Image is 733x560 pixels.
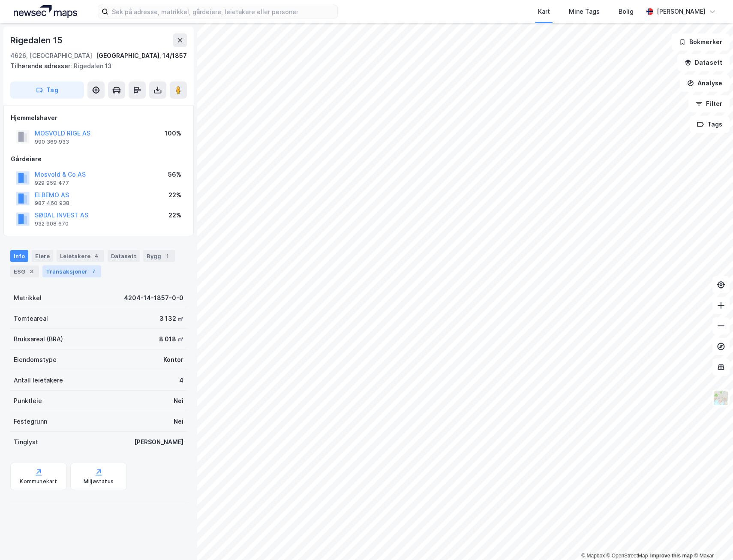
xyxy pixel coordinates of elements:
div: Bruksareal (BRA) [14,334,63,344]
img: Z [713,390,729,406]
div: Kontor [163,355,183,365]
a: Improve this map [650,553,693,559]
a: Mapbox [581,553,605,559]
button: Analyse [680,75,730,92]
img: logo.a4113a55bc3d86da70a041830d287a7e.svg [14,5,77,18]
div: 4626, [GEOGRAPHIC_DATA] [10,51,92,61]
div: 100% [165,128,181,138]
div: Miljøstatus [84,478,114,485]
div: Antall leietakere [14,375,63,385]
button: Datasett [677,54,730,71]
div: 3 132 ㎡ [159,313,183,324]
div: 7 [89,267,98,276]
div: [PERSON_NAME] [657,6,706,17]
div: Transaksjoner [42,265,101,277]
div: Kommunekart [20,478,57,485]
div: Kart [538,6,550,17]
div: Eiendomstype [14,355,57,365]
div: Matrikkel [14,293,42,303]
div: 56% [168,169,181,180]
div: Bolig [619,6,634,17]
a: OpenStreetMap [607,553,648,559]
div: 3 [27,267,36,276]
button: Tag [10,81,84,99]
div: Mine Tags [569,6,600,17]
div: 8 018 ㎡ [159,334,183,344]
input: Søk på adresse, matrikkel, gårdeiere, leietakere eller personer [108,5,337,18]
div: [GEOGRAPHIC_DATA], 14/1857 [96,51,187,61]
div: Rigedalen 15 [10,33,64,47]
div: 1 [163,252,171,260]
div: [PERSON_NAME] [134,437,183,447]
div: 990 369 933 [35,138,69,145]
button: Bokmerker [672,33,730,51]
div: Tinglyst [14,437,38,447]
div: 932 908 670 [35,220,69,227]
div: Nei [174,416,183,427]
div: ESG [10,265,39,277]
iframe: Chat Widget [690,519,733,560]
div: 22% [168,210,181,220]
div: 987 460 938 [35,200,69,207]
div: Tomteareal [14,313,48,324]
div: Rigedalen 13 [10,61,180,71]
div: Datasett [108,250,140,262]
div: 4204-14-1857-0-0 [124,293,183,303]
div: Festegrunn [14,416,47,427]
div: 22% [168,190,181,200]
div: Nei [174,396,183,406]
div: Bygg [143,250,175,262]
div: 4 [179,375,183,385]
div: Gårdeiere [11,154,186,164]
div: Info [10,250,28,262]
button: Filter [688,95,730,112]
button: Tags [690,116,730,133]
div: 4 [92,252,101,260]
span: Tilhørende adresser: [10,62,74,69]
div: Eiere [32,250,53,262]
div: Punktleie [14,396,42,406]
div: Leietakere [57,250,104,262]
div: 929 959 477 [35,180,69,187]
div: Hjemmelshaver [11,113,186,123]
